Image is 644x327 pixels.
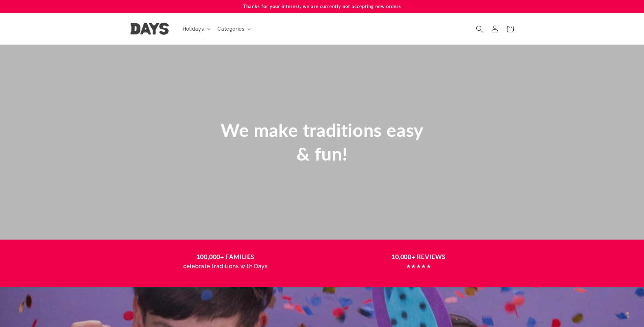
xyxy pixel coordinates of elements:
[217,26,244,32] span: Categories
[130,23,169,35] img: Days United
[329,252,508,262] h3: 10,000+ REVIEWS
[213,22,254,36] summary: Categories
[329,262,508,272] p: ★★★★★
[136,262,315,272] p: celebrate traditions with Days
[472,21,487,37] summary: Search
[221,119,423,164] span: We make traditions easy & fun!
[178,22,214,36] summary: Holidays
[136,252,315,262] h3: 100,000+ FAMILIES
[183,26,204,32] span: Holidays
